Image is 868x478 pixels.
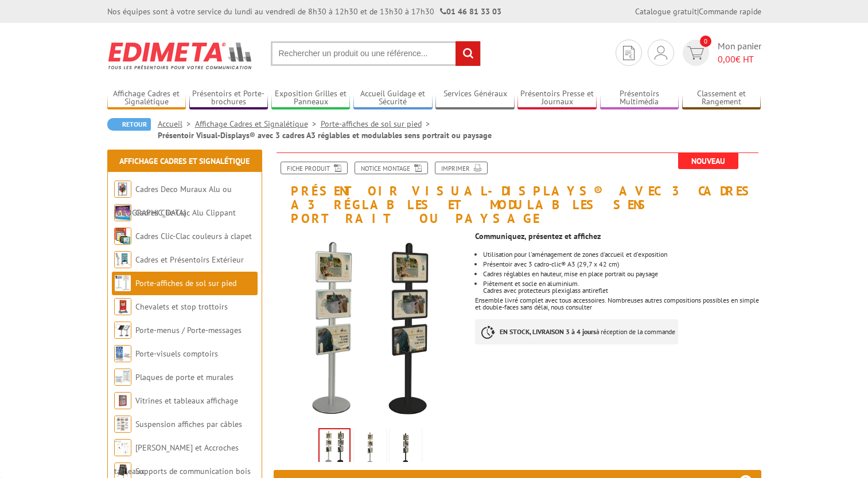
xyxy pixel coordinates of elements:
img: Cadres Clic-Clac couleurs à clapet [114,228,131,245]
img: presentoir_visual_displays_avec_3_cadres_a3_reglables_et_modulables_sens_portrait_ou_paysage_2146... [320,429,349,465]
a: Accueil [158,119,195,129]
a: Plaques de porte et murales [135,372,233,382]
a: Catalogue gratuit [635,6,697,17]
span: € HT [718,53,761,66]
a: Présentoirs Presse et Journaux [517,89,597,108]
img: Porte-visuels comptoirs [114,345,131,362]
a: Fiche produit [281,162,348,174]
li: Utilisation pour l'aménagement de zones d'accueil et d'exposition [483,251,761,258]
div: Ensemble livré complet avec tous accessoires. Nombreuses autres compositions possibles en simple ... [475,226,769,362]
a: Présentoirs et Porte-brochures [189,89,268,108]
a: Porte-visuels comptoirs [135,348,218,359]
li: Cadres réglables en hauteur, mise en place portrait ou paysage [483,271,761,277]
img: Porte-menus / Porte-messages [114,322,131,339]
img: Cimaises et Accroches tableaux [114,439,131,456]
a: devis rapide 0 Mon panier 0,00€ HT [680,40,761,66]
img: Suspension affiches par câbles [114,416,131,433]
img: presentoir_visual_displays_avec_3_cadres_a3_reglables_et_modulables_sens_portrait_ou_paysage_2146... [392,430,419,466]
a: Présentoirs Multimédia [600,89,679,108]
a: Porte-affiches de sol sur pied [321,119,434,129]
p: à réception de la commande [475,319,678,344]
span: 0,00 [718,53,735,65]
a: Cadres Clic-Clac Alu Clippant [135,207,236,218]
img: devis rapide [655,46,667,60]
img: Edimeta [107,34,254,77]
a: [PERSON_NAME] et Accroches tableaux [114,442,239,476]
a: Affichage Cadres et Signalétique [119,156,250,166]
input: rechercher [456,41,480,66]
a: Notice Montage [355,162,428,174]
li: Présentoir Visual-Displays® avec 3 cadres A3 réglables et modulables sens portrait ou paysage [158,130,492,141]
a: Exposition Grilles et Panneaux [271,89,351,108]
span: 0 [700,36,711,47]
div: Nos équipes sont à votre service du lundi au vendredi de 8h30 à 12h30 et de 13h30 à 17h30 [107,6,501,17]
a: Suspension affiches par câbles [135,419,242,429]
a: Services Généraux [435,89,515,108]
a: Chevalets et stop trottoirs [135,301,228,312]
strong: Communiquez, présentez et affichez [475,231,601,241]
strong: 01 46 81 33 03 [440,6,501,17]
a: Vitrines et tableaux affichage [135,395,238,406]
img: Vitrines et tableaux affichage [114,392,131,409]
img: Porte-affiches de sol sur pied [114,275,131,292]
img: Cadres et Présentoirs Extérieur [114,251,131,268]
a: Accueil Guidage et Sécurité [353,89,433,108]
a: Classement et Rangement [682,89,761,108]
a: Cadres Deco Muraux Alu ou [GEOGRAPHIC_DATA] [114,184,232,218]
span: Nouveau [678,153,738,169]
a: Commande rapide [699,6,761,17]
a: Retour [107,118,151,131]
a: Cadres et Présentoirs Extérieur [135,254,244,265]
img: presentoir_visual_displays_avec_3_cadres_a3_reglables_et_modulables_sens_portrait_ou_paysage_2146... [274,232,467,425]
img: Plaques de porte et murales [114,369,131,386]
input: Rechercher un produit ou une référence... [271,41,481,66]
img: Chevalets et stop trottoirs [114,298,131,315]
a: Imprimer [435,162,488,174]
img: Cadres Deco Muraux Alu ou Bois [114,181,131,198]
strong: EN STOCK, LIVRAISON 3 à 4 jours [500,327,596,336]
img: presentoir_visual_displays_avec_3_cadres_a3_reglables_et_modulables_sens_portrait_ou_paysage_2146... [356,430,384,466]
li: Présentoir avec 3 cadro-clic® A3 (29,7 x 42 cm) [483,261,761,268]
a: Porte-menus / Porte-messages [135,325,242,335]
div: | [635,6,761,17]
a: Porte-affiches de sol sur pied [135,278,236,288]
img: devis rapide [623,46,635,60]
li: Piètement et socle en aluminium. Cadres avec protecteurs plexiglass antireflet [483,280,761,294]
a: Cadres Clic-Clac couleurs à clapet [135,231,252,241]
a: Affichage Cadres et Signalétique [107,89,186,108]
span: Mon panier [718,40,761,66]
a: Supports de communication bois [135,466,251,476]
img: devis rapide [687,46,704,60]
h1: Présentoir Visual-Displays® avec 3 cadres A3 réglables et modulables sens portrait ou paysage [265,152,770,226]
a: Affichage Cadres et Signalétique [195,119,321,129]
